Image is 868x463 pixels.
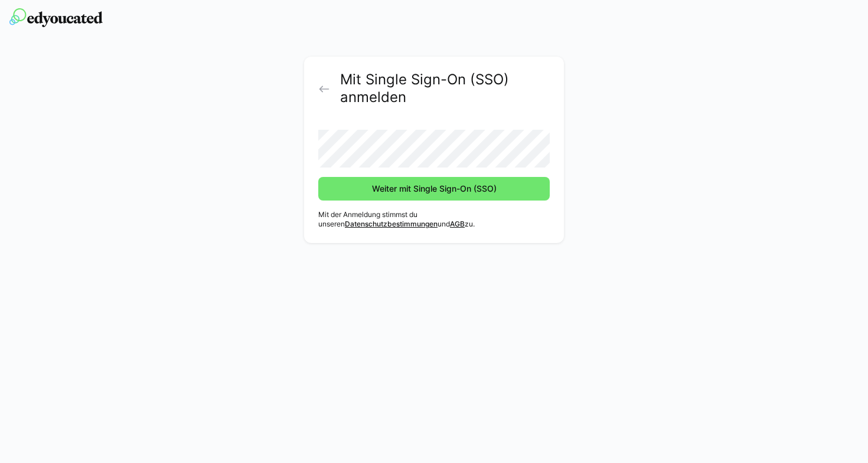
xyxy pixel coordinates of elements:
button: Weiter mit Single Sign-On (SSO) [318,177,550,201]
h2: Mit Single Sign-On (SSO) anmelden [340,71,550,106]
img: edyoucated [9,8,103,27]
p: Mit der Anmeldung stimmst du unseren und zu. [318,210,550,229]
a: Datenschutzbestimmungen [345,219,438,228]
span: Weiter mit Single Sign-On (SSO) [370,183,498,195]
a: AGB [450,219,465,228]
